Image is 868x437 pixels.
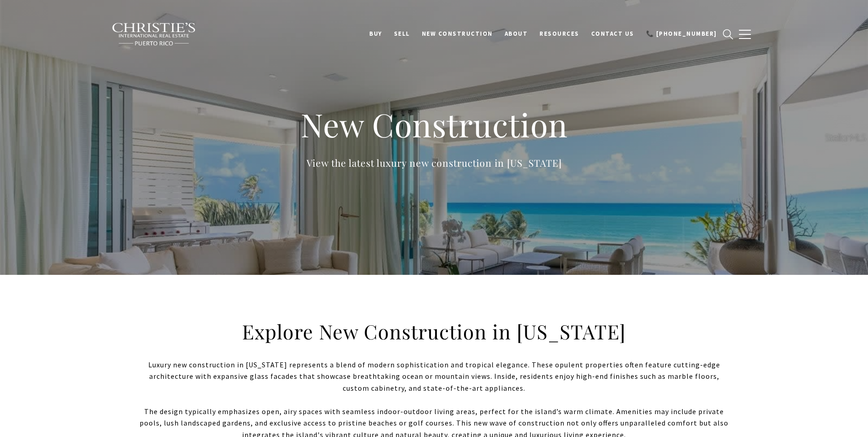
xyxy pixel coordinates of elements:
[534,25,585,43] a: Resources
[237,319,631,344] h2: Explore New Construction in [US_STATE]
[591,30,634,38] span: Contact Us
[251,104,617,145] h1: New Construction
[251,155,617,170] p: View the latest luxury new construction in [US_STATE]
[137,359,732,394] p: Luxury new construction in [US_STATE] represents a blend of modern sophistication and tropical el...
[416,25,499,43] a: New Construction
[422,30,493,38] span: New Construction
[640,25,723,43] a: 📞 [PHONE_NUMBER]
[112,22,197,46] img: Christie's International Real Estate black text logo
[388,25,416,43] a: SELL
[363,25,388,43] a: BUY
[646,30,717,38] span: 📞 [PHONE_NUMBER]
[499,25,534,43] a: About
